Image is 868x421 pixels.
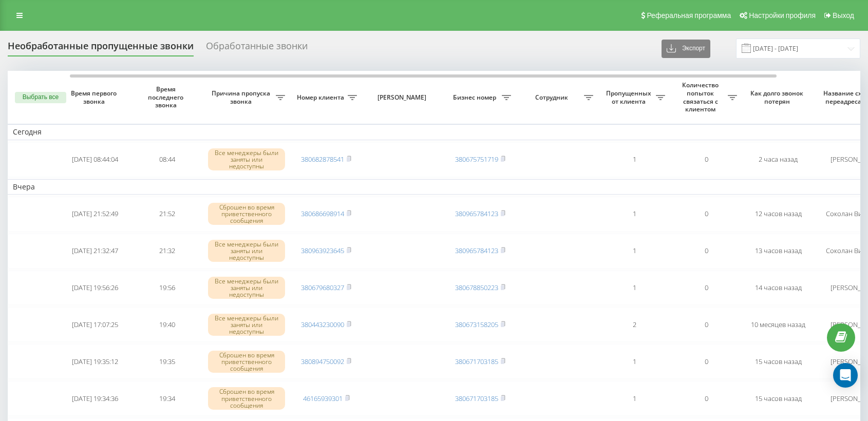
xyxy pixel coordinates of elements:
td: 21:52 [131,197,203,232]
td: 0 [670,307,742,342]
span: [PERSON_NAME] [371,93,436,102]
span: Причина пропуска звонка [208,89,276,105]
a: 380671703185 [455,357,498,366]
a: 380894750092 [301,357,344,366]
td: [DATE] 21:52:49 [59,197,131,232]
td: 2 [598,307,670,342]
a: 380963923645 [301,246,344,255]
a: 380682878541 [301,155,344,164]
td: 21:32 [131,234,203,269]
a: 380675751719 [455,155,498,164]
span: Пропущенных от клиента [603,89,656,105]
td: [DATE] 08:44:04 [59,142,131,177]
button: Экспорт [662,40,710,58]
td: 19:34 [131,381,203,416]
td: 15 часов назад [742,344,814,379]
a: 380673158205 [455,320,498,329]
td: 12 часов назад [742,197,814,232]
a: 380679680327 [301,283,344,292]
span: Выход [833,11,854,20]
td: 0 [670,381,742,416]
span: Сотрудник [521,93,584,102]
a: 380686698914 [301,209,344,218]
div: Сброшен во время приветственного сообщения [208,387,285,410]
td: 1 [598,234,670,269]
td: 2 часа назад [742,142,814,177]
button: Выбрать все [15,92,66,103]
td: 08:44 [131,142,203,177]
span: Время последнего звонка [139,85,195,109]
td: 19:40 [131,307,203,342]
td: 0 [670,344,742,379]
a: 380965784123 [455,209,498,218]
span: Бизнес номер [449,93,502,102]
a: 380443230090 [301,320,344,329]
span: Время первого звонка [67,89,123,105]
div: Все менеджеры были заняты или недоступны [208,240,285,262]
td: [DATE] 21:32:47 [59,234,131,269]
td: 13 часов назад [742,234,814,269]
td: 1 [598,142,670,177]
td: 19:35 [131,344,203,379]
span: Настройки профиля [749,11,816,20]
td: [DATE] 19:35:12 [59,344,131,379]
span: Реферальная программа [647,11,731,20]
a: 380671703185 [455,394,498,403]
td: 0 [670,142,742,177]
div: Все менеджеры были заняты или недоступны [208,148,285,171]
td: 0 [670,271,742,305]
td: 1 [598,381,670,416]
td: 14 часов назад [742,271,814,305]
td: 15 часов назад [742,381,814,416]
div: Open Intercom Messenger [833,363,858,388]
div: Сброшен во время приветственного сообщения [208,203,285,225]
td: 1 [598,271,670,305]
span: Количество попыток связаться с клиентом [675,81,728,113]
td: 0 [670,234,742,269]
span: Как долго звонок потерян [750,89,806,105]
span: Номер клиента [295,93,348,102]
div: Необработанные пропущенные звонки [8,41,194,56]
div: Все менеджеры были заняты или недоступны [208,277,285,299]
div: Все менеджеры были заняты или недоступны [208,314,285,336]
td: 10 месяцев назад [742,307,814,342]
div: Сброшен во время приветственного сообщения [208,351,285,373]
td: [DATE] 17:07:25 [59,307,131,342]
a: 380965784123 [455,246,498,255]
a: 46165939301 [303,394,343,403]
td: 19:56 [131,271,203,305]
td: 1 [598,197,670,232]
td: 1 [598,344,670,379]
a: 380678850223 [455,283,498,292]
td: [DATE] 19:56:26 [59,271,131,305]
td: [DATE] 19:34:36 [59,381,131,416]
td: 0 [670,197,742,232]
div: Обработанные звонки [206,41,308,56]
